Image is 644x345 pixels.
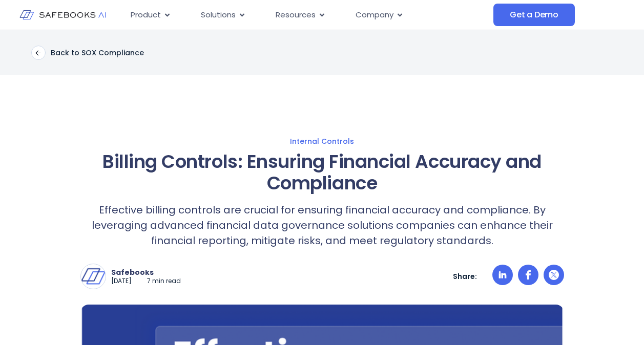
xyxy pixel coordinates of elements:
p: [DATE] [111,277,132,286]
a: Back to SOX Compliance [31,46,144,60]
span: Resources [276,9,316,21]
span: Product [131,9,161,21]
span: Get a Demo [510,10,558,20]
p: 7 min read [147,277,181,286]
img: Safebooks [81,264,106,289]
p: Share: [453,272,477,281]
p: Safebooks [111,268,181,277]
a: Get a Demo [493,4,575,26]
a: Internal Controls [10,137,634,146]
span: Company [356,9,393,21]
p: Effective billing controls are crucial for ensuring financial accuracy and compliance. By leverag... [80,202,564,248]
h1: Billing Controls: Ensuring Financial Accuracy and Compliance [80,151,564,194]
span: Solutions [201,9,236,21]
nav: Menu [122,5,493,25]
div: Menu Toggle [122,5,493,25]
p: Back to SOX Compliance [51,48,144,57]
